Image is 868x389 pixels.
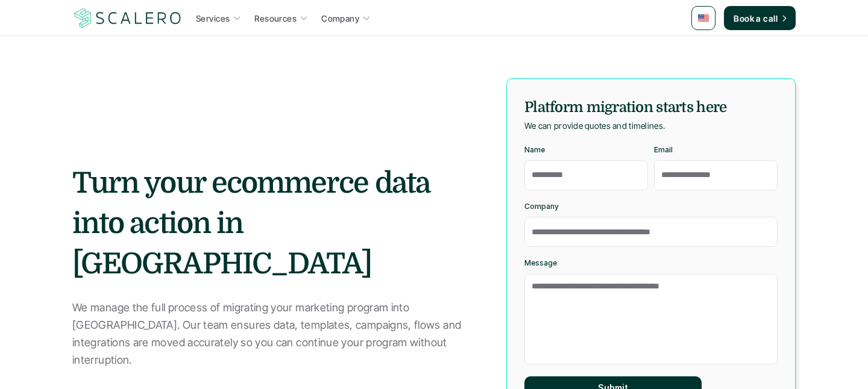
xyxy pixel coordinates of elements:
h5: Platform migration starts here [524,96,778,118]
p: Book a call [734,12,778,25]
h2: Turn your ecommerce data into action in [GEOGRAPHIC_DATA] [72,163,479,285]
input: Name [524,160,648,190]
img: Scalero company logo [72,7,183,30]
p: Services [196,12,230,25]
p: Resources [254,12,297,25]
a: Scalero company logo [72,7,183,29]
textarea: Message [524,274,778,364]
p: We can provide quotes and timelines. [524,118,665,133]
input: Email [654,160,778,190]
p: Company [321,12,359,25]
p: We manage the full process of migrating your marketing program into [GEOGRAPHIC_DATA]. Our team e... [72,299,464,369]
p: Message [524,259,557,267]
input: Company [524,217,778,247]
p: Company [524,202,559,211]
p: Name [524,146,545,154]
a: Book a call [724,6,796,30]
p: Email [654,146,673,154]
